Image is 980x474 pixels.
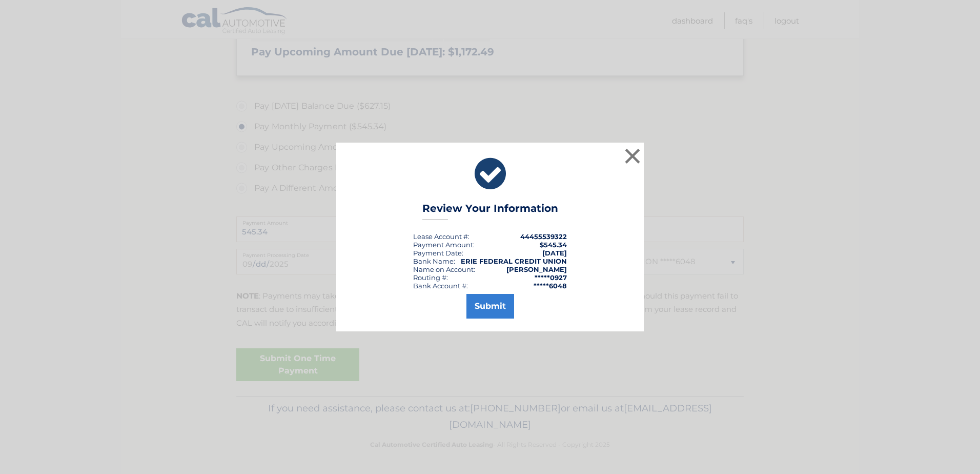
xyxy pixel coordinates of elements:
div: : [413,249,463,257]
span: $545.34 [540,241,567,249]
div: Lease Account #: [413,232,469,241]
button: Submit [466,294,514,319]
strong: ERIE FEDERAL CREDIT UNION [461,257,567,265]
strong: [PERSON_NAME] [506,265,567,273]
strong: 44455539322 [520,232,567,241]
div: Name on Account: [413,265,475,273]
h3: Review Your Information [422,202,558,220]
span: Payment Date [413,249,462,257]
span: [DATE] [542,249,567,257]
div: Bank Name: [413,257,455,265]
div: Bank Account #: [413,282,468,290]
div: Routing #: [413,273,448,282]
button: × [622,146,643,166]
div: Payment Amount: [413,241,475,249]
